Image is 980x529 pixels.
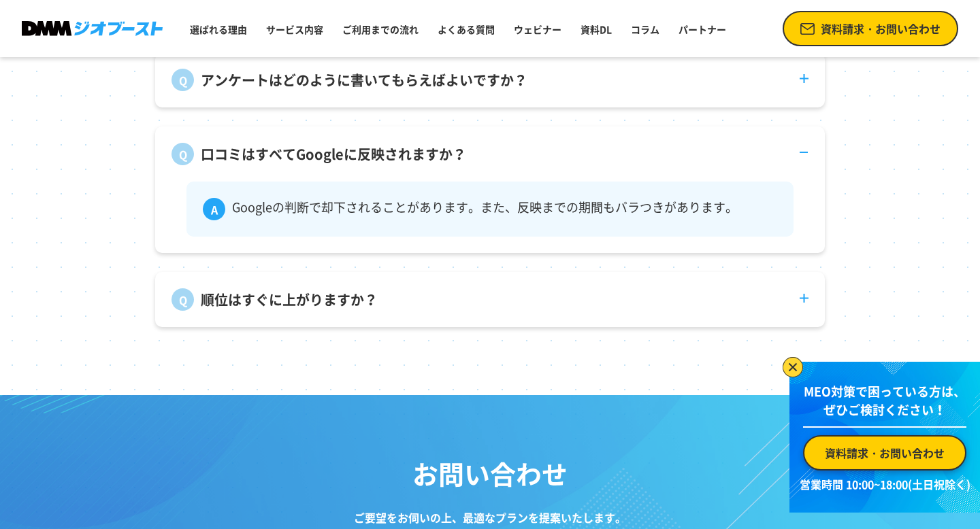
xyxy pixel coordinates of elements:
a: ウェビナー [508,17,567,41]
p: 営業時間 10:00~18:00(土日祝除く) [798,476,972,492]
p: MEO対策で困っている方は、 ぜひご検討ください！ [803,382,966,428]
a: パートナー [673,17,732,41]
a: ご利用までの流れ [337,17,424,41]
p: 口コミはすべてGoogleに反映されますか？ [201,144,466,165]
a: サービス内容 [261,17,329,41]
a: コラム [625,17,665,41]
span: 資料請求・お問い合わせ [821,20,941,37]
img: バナーを閉じる [783,357,803,377]
p: 順位はすぐに上がりますか？ [201,290,378,310]
a: 資料請求・お問い合わせ [803,435,966,471]
img: DMMジオブースト [22,21,163,36]
p: Googleの判断で却下されることがあります。また、反映までの期間もバラつきがあります。 [232,198,738,220]
a: よくある質問 [432,17,500,41]
span: 資料請求・お問い合わせ [825,445,945,461]
a: 資料請求・お問い合わせ [783,11,958,46]
a: 資料DL [575,17,617,41]
p: アンケートはどのように書いてもらえばよいですか？ [201,70,527,90]
a: 選ばれる理由 [184,17,252,41]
